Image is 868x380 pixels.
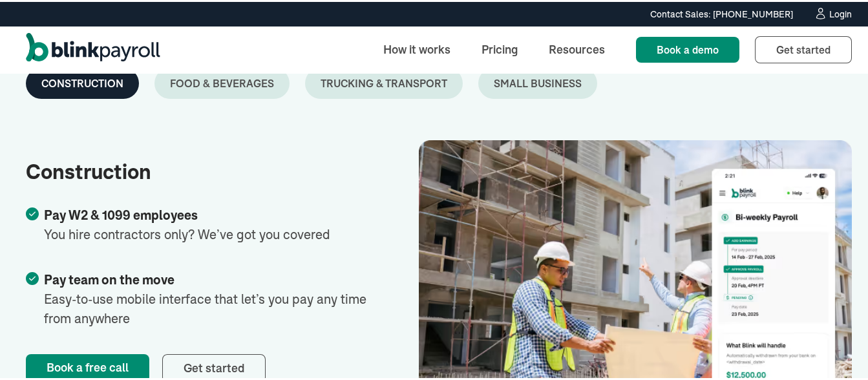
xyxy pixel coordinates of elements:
span: Book a demo [657,41,719,54]
a: How it works [373,34,461,61]
h3: Construction [26,158,372,183]
a: Resources [538,34,615,61]
li: You hire contractors only? We’ve got you covered [26,204,372,242]
a: home [26,31,160,65]
a: Get started [755,34,852,61]
div: Login [829,8,852,17]
div: Small Business [494,74,582,89]
li: Easy-to-use mobile interface that let’s you pay any time from anywhere [26,268,372,326]
div: Trucking & Transport [321,74,447,89]
a: Book a demo [636,35,739,61]
span: Pay W2 & 1099 employees [44,206,198,220]
span: Get started [184,359,244,374]
span: Pay team on the move [44,271,175,285]
div: Contact Sales: [PHONE_NUMBER] [650,6,793,19]
span: Get started [776,41,831,54]
a: Pricing [471,34,528,61]
a: Login [814,5,852,19]
div: Construction [41,74,123,89]
div: Food & Beverages [170,74,274,89]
